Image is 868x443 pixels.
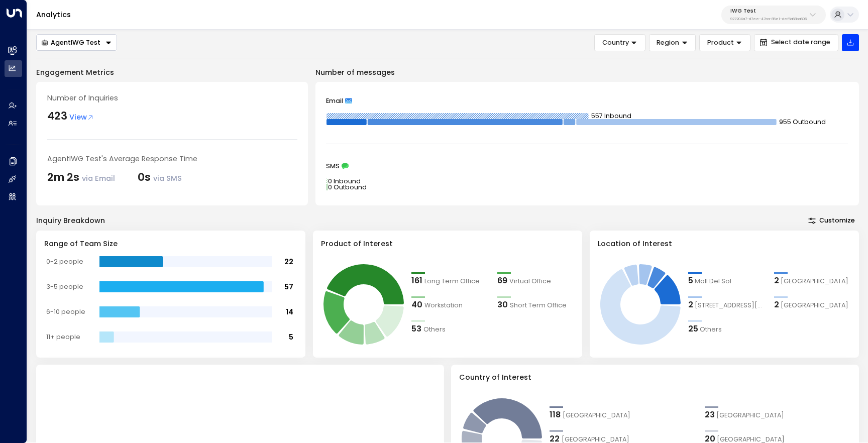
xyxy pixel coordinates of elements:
[774,275,851,287] div: 2Marischal Square
[730,17,807,21] p: 927204a7-d7ee-47ca-85e1-def5a58ba506
[497,299,508,311] div: 30
[705,409,715,421] div: 23
[705,409,851,421] div: 23United States of America
[688,299,765,311] div: 21 Berry Street
[781,301,848,310] span: LONDON
[286,307,293,317] tspan: 14
[47,93,297,104] div: Number of Inquiries
[47,108,67,124] div: 423
[326,97,343,104] span: Email
[284,282,293,292] tspan: 57
[649,34,696,51] button: Region
[774,299,851,311] div: 2LONDON
[688,299,693,311] div: 2
[411,323,421,335] div: 53
[688,275,693,287] div: 5
[138,169,182,185] div: 0s
[411,275,488,287] div: 161Long Term Office
[721,6,826,24] button: IWG Test927204a7-d7ee-47ca-85e1-def5a58ba506
[699,34,750,51] button: Product
[459,372,850,383] h3: Country of Interest
[46,283,83,291] tspan: 3-5 people
[321,239,574,250] h3: Product of Interest
[707,38,734,47] span: Product
[700,325,722,335] span: Others
[289,332,293,342] tspan: 5
[36,34,117,51] button: AgentIWG Test
[510,301,567,310] span: Short Term Office
[328,177,361,186] tspan: 0 Inbound
[598,239,851,250] h3: Location of Interest
[153,173,182,183] span: via SMS
[36,34,117,51] div: Button group with a nested menu
[497,299,574,311] div: 30Short Term Office
[594,34,645,51] button: Country
[41,39,100,47] div: AgentIWG Test
[284,257,293,267] tspan: 22
[754,34,838,51] button: Select date range
[550,409,561,421] div: 118
[36,10,71,20] a: Analytics
[591,112,631,120] tspan: 557 Inbound
[688,323,765,335] div: 25Others
[657,38,679,47] span: Region
[326,163,848,170] div: SMS
[315,67,859,78] p: Number of messages
[36,215,105,227] div: Inquiry Breakdown
[47,169,115,185] div: 2m 2s
[424,301,463,310] span: Workstation
[46,333,80,342] tspan: 11+ people
[695,301,765,310] span: 1 Berry Street
[424,277,480,286] span: Long Term Office
[411,299,422,311] div: 40
[423,325,446,335] span: Others
[563,411,630,420] span: United Kingdom
[509,277,551,286] span: Virtual Office
[411,299,488,311] div: 40Workstation
[411,323,488,335] div: 53Others
[602,38,629,47] span: Country
[47,154,297,165] div: AgentIWG Test's Average Response Time
[46,258,83,266] tspan: 0-2 people
[804,214,859,227] button: Customize
[688,275,765,287] div: 5Mall Del Sol
[36,67,308,78] p: Engagement Metrics
[411,275,422,287] div: 161
[46,308,85,316] tspan: 6-10 people
[781,277,848,286] span: Marischal Square
[497,275,574,287] div: 69Virtual Office
[730,8,807,14] p: IWG Test
[550,409,696,421] div: 118United Kingdom
[695,277,731,286] span: Mall Del Sol
[774,275,779,287] div: 2
[774,299,779,311] div: 2
[688,323,698,335] div: 25
[328,183,367,192] tspan: 0 Outbound
[69,112,94,123] span: View
[44,239,297,250] h3: Range of Team Size
[82,173,115,183] span: via Email
[497,275,507,287] div: 69
[771,39,830,46] span: Select date range
[779,118,826,126] tspan: 955 Outbound
[716,411,784,420] span: United States of America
